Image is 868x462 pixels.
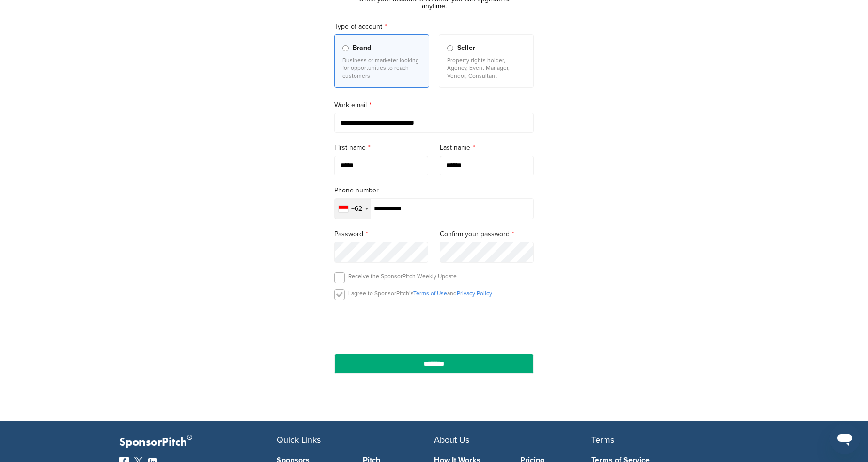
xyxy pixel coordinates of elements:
[334,143,428,153] label: First name
[413,290,447,297] a: Terms of Use
[119,435,277,449] p: SponsorPitch
[457,43,475,53] span: Seller
[334,185,534,196] label: Phone number
[334,21,534,32] label: Type of account
[434,434,469,445] span: About Us
[447,45,453,51] input: Seller Property rights holder, Agency, Event Manager, Vendor, Consultant
[342,45,349,51] input: Brand Business or marketer looking for opportunities to reach customers
[348,289,492,297] p: I agree to SponsorPitch’s and
[829,423,860,454] iframe: Button to launch messaging window
[591,434,614,445] span: Terms
[348,272,457,280] p: Receive the SponsorPitch Weekly Update
[334,100,534,111] label: Work email
[457,290,492,297] a: Privacy Policy
[447,56,526,80] p: Property rights holder, Agency, Event Manager, Vendor, Consultant
[351,206,362,212] div: +62
[187,431,192,444] span: ®
[440,229,534,239] label: Confirm your password
[334,229,428,239] label: Password
[335,199,371,219] div: Selected country
[379,311,489,340] iframe: reCAPTCHA
[277,434,321,445] span: Quick Links
[353,43,371,53] span: Brand
[440,143,534,153] label: Last name
[342,56,421,80] p: Business or marketer looking for opportunities to reach customers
